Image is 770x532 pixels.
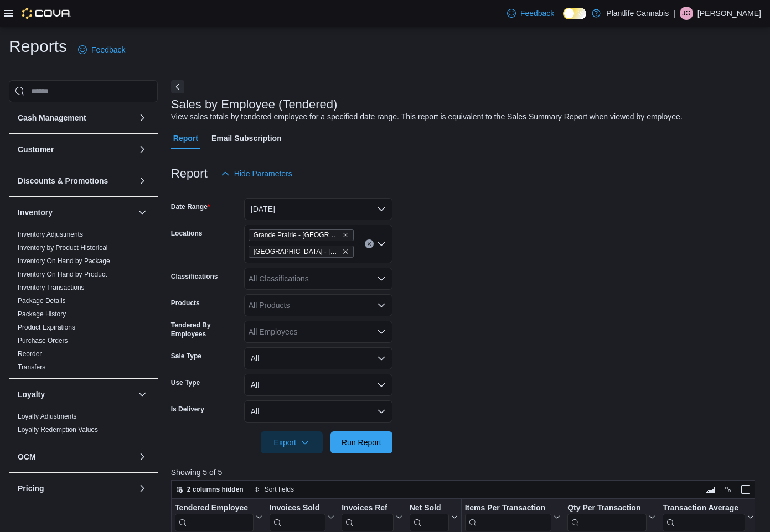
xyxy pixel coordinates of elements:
div: Julia Gregoire [680,7,693,20]
a: Inventory Transactions [18,284,85,291]
span: Inventory Transactions [18,283,85,292]
button: Pricing [136,482,149,495]
span: Email Subscription [211,127,282,149]
button: Pricing [18,483,133,494]
div: Inventory [9,228,158,378]
img: Cova [22,8,71,19]
button: Remove Grande Prairie - Cobblestone from selection in this group [342,232,349,238]
button: Items Per Transaction [464,503,560,531]
button: Open list of options [377,327,386,336]
button: Cash Management [136,111,149,124]
h3: OCM [18,451,36,462]
span: Loyalty Redemption Values [18,425,98,434]
button: Discounts & Promotions [136,174,149,187]
button: Clear input [365,239,374,248]
span: 2 columns hidden [187,485,244,494]
span: Export [267,431,316,453]
p: Plantlife Cannabis [606,7,669,20]
label: Is Delivery [171,405,204,414]
h3: Inventory [18,207,53,218]
p: | [673,7,675,20]
button: Sort fields [249,483,298,496]
button: [DATE] [244,198,392,220]
button: Inventory [18,207,133,218]
h3: Customer [18,144,54,155]
span: Product Expirations [18,323,75,332]
button: Qty Per Transaction [567,503,655,531]
div: Invoices Ref [342,503,393,531]
label: Date Range [171,202,210,211]
div: Net Sold [409,503,448,514]
button: Discounts & Promotions [18,175,133,186]
h3: Cash Management [18,112,86,123]
button: Invoices Sold [270,503,334,531]
div: Invoices Sold [270,503,325,514]
span: [GEOGRAPHIC_DATA] - [GEOGRAPHIC_DATA] [254,246,340,257]
span: Sort fields [265,485,294,494]
a: Loyalty Redemption Values [18,426,98,434]
div: Transaction Average [663,503,745,531]
span: JG [682,7,690,20]
a: Loyalty Adjustments [18,413,77,420]
span: Package History [18,310,66,319]
div: View sales totals by tendered employee for a specified date range. This report is equivalent to t... [171,111,683,123]
span: Purchase Orders [18,336,68,345]
button: Cash Management [18,112,133,123]
span: Grande Prairie - [GEOGRAPHIC_DATA] [254,230,340,241]
button: All [244,374,392,396]
div: Transaction Average [663,503,745,514]
h3: Pricing [18,483,44,494]
button: Run Report [330,431,392,453]
h3: Report [171,167,208,180]
button: Customer [136,143,149,156]
span: Transfers [18,363,45,372]
span: Report [173,127,198,149]
button: Net Sold [409,503,457,531]
label: Sale Type [171,352,201,361]
label: Use Type [171,378,200,387]
button: Hide Parameters [216,163,297,185]
a: Transfers [18,363,45,371]
button: Enter fullscreen [739,483,752,496]
a: Package History [18,310,66,318]
button: Open list of options [377,239,386,248]
button: 2 columns hidden [172,483,248,496]
h3: Sales by Employee (Tendered) [171,98,338,111]
h3: Loyalty [18,389,45,400]
span: Dark Mode [563,19,564,20]
button: Export [261,431,323,453]
a: Inventory by Product Historical [18,244,108,252]
button: All [244,347,392,369]
span: Inventory by Product Historical [18,243,108,252]
span: Reorder [18,350,42,358]
span: Loyalty Adjustments [18,412,77,421]
h1: Reports [9,35,67,58]
button: Loyalty [136,388,149,401]
button: Open list of options [377,274,386,283]
button: Loyalty [18,389,133,400]
div: Loyalty [9,410,158,441]
button: Keyboard shortcuts [704,483,717,496]
a: Product Expirations [18,324,75,331]
a: Purchase Orders [18,337,68,345]
button: Display options [721,483,735,496]
div: Items Per Transaction [464,503,551,531]
label: Classifications [171,272,218,281]
button: Customer [18,144,133,155]
span: Inventory On Hand by Product [18,270,107,279]
button: Transaction Average [663,503,753,531]
a: Inventory Adjustments [18,231,83,238]
p: [PERSON_NAME] [697,7,761,20]
input: Dark Mode [563,8,586,19]
div: Invoices Sold [270,503,325,531]
button: OCM [18,451,133,462]
div: Items Per Transaction [464,503,551,514]
div: Invoices Ref [342,503,393,514]
label: Products [171,299,200,307]
span: Feedback [520,8,554,19]
button: Tendered Employee [175,503,262,531]
button: Invoices Ref [342,503,402,531]
span: Hide Parameters [234,168,292,179]
button: OCM [136,450,149,463]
